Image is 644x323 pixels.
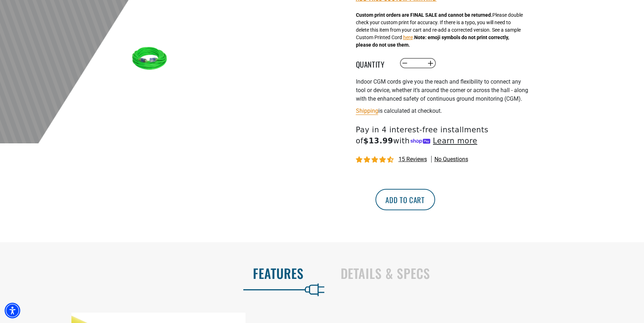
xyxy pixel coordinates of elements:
span: 15 reviews [399,156,427,163]
img: green [130,38,171,80]
strong: Note: emoji symbols do not print correctly, please do not use them. [356,35,509,48]
div: Please double check your custom print for accuracy. If there is a typo, you will need to delete t... [356,11,523,49]
button: Add to cart [375,189,435,210]
h2: Features [15,266,304,281]
span: Indoor CGM cords give you the reach and flexibility to connect any tool or device, whether it’s a... [356,78,528,102]
button: here [403,34,413,41]
h2: Details & Specs [341,266,629,281]
a: Shipping [356,107,378,114]
span: No questions [434,155,468,163]
div: is calculated at checkout. [356,106,530,116]
label: Quantity [356,59,391,68]
strong: Custom print orders are FINAL SALE and cannot be returned. [356,12,492,18]
div: Accessibility Menu [5,303,20,318]
span: 4.40 stars [356,157,395,163]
